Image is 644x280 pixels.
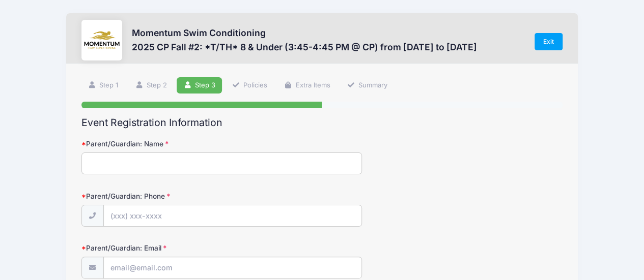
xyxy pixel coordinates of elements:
[277,77,337,94] a: Extra Items
[132,27,477,38] h3: Momentum Swim Conditioning
[81,191,242,201] label: Parent/Guardian: Phone
[128,77,174,94] a: Step 2
[132,42,477,52] h3: 2025 CP Fall #2: *T/TH* 8 & Under (3:45-4:45 PM @ CP) from [DATE] to [DATE]
[535,33,563,50] a: Exit
[225,77,274,94] a: Policies
[81,243,242,253] label: Parent/Guardian: Email
[177,77,222,94] a: Step 3
[340,77,394,94] a: Summary
[103,257,362,278] input: email@email.com
[81,139,242,149] label: Parent/Guardian: Name
[81,77,125,94] a: Step 1
[103,205,362,227] input: (xxx) xxx-xxxx
[81,117,563,129] h2: Event Registration Information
